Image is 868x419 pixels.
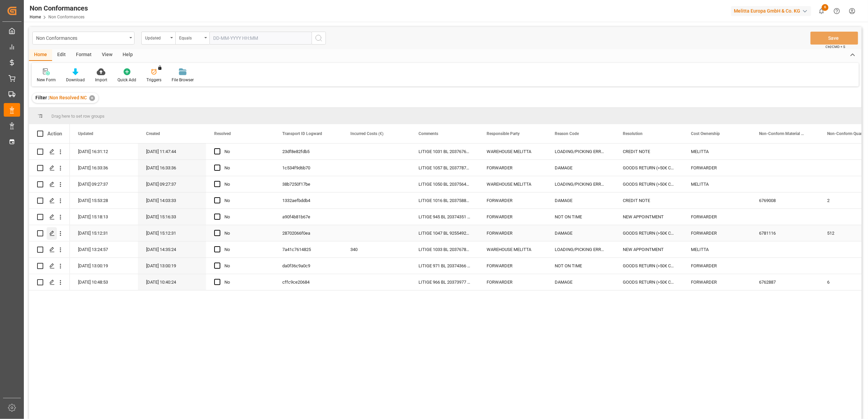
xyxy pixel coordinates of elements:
div: No [224,160,266,176]
div: Import [95,77,107,83]
span: Filter : [35,95,49,100]
span: Responsible Party [487,131,520,136]
div: ✕ [89,95,95,101]
div: LITIGE 1050 BL 20375641 Refusé pour produits mélangés // EN RETOUR [410,176,478,192]
span: Comments [419,131,438,136]
div: [DATE] 14:03:33 [138,192,206,208]
span: Created [146,131,160,136]
div: 1c534f9d6b70 [274,160,342,176]
button: Save [810,32,858,45]
div: NOT ON TIME [547,258,615,274]
div: Melitta Europa GmbH & Co. KG [731,6,811,16]
div: LOADING/PICKING ERROR [547,176,615,192]
div: Press SPACE to select this row. [29,209,70,225]
div: [DATE] 15:16:33 [138,209,206,225]
div: No [224,209,266,225]
div: Updated [145,33,168,41]
div: No [224,242,266,257]
div: Help [117,49,138,61]
div: 38b7250f17be [274,176,342,192]
div: [DATE] 16:33:36 [70,160,138,176]
div: Non Conformances [30,3,88,13]
div: Quick Add [117,77,136,83]
div: [DATE] 10:48:53 [70,274,138,290]
div: DAMAGE [547,225,615,241]
div: Press SPACE to select this row. [29,176,70,192]
div: Edit [52,49,71,61]
div: DAMAGE [547,274,615,290]
div: da0f36c9a0c9 [274,258,342,274]
div: LITIGE 1031 BL 20376769 Refusé 1 palette d'alu TOPITS au lieu de [GEOGRAPHIC_DATA] (6780236) => B... [410,144,478,160]
div: Press SPACE to select this row. [29,225,70,241]
div: 28702066f0ea [274,225,342,241]
div: Press SPACE to select this row. [29,144,70,160]
div: 6781116 [751,225,819,241]
div: GOODS RETURN (>50€ CREDIT NOTE) [615,225,683,241]
div: cffc9ce20684 [274,274,342,290]
div: FORWARDER [683,258,751,274]
button: open menu [32,32,135,45]
div: CREDIT NOTE [615,192,683,208]
button: Melitta Europa GmbH & Co. KG [731,4,814,17]
div: [DATE] 13:24:57 [70,241,138,257]
div: [DATE] 10:40:24 [138,274,206,290]
div: No [224,225,266,241]
span: Transport ID Logward [282,131,322,136]
div: NEW APPOINTMENT [615,209,683,225]
div: GOODS RETURN (>50€ CREDIT NOTE) [615,258,683,274]
div: Action [47,131,62,137]
div: DAMAGE [547,160,615,176]
div: LOADING/PICKING ERROR [547,241,615,257]
div: FORWARDER [478,258,547,274]
span: Ctrl/CMD + S [825,44,845,49]
div: GOODS RETURN (>50€ CREDIT NOTE) [615,274,683,290]
div: [DATE] 09:27:37 [70,176,138,192]
div: FORWARDER [478,209,547,225]
div: [DATE] 16:33:36 [138,160,206,176]
div: MELITTA [683,176,751,192]
div: FORWARDER [478,274,547,290]
div: No [224,258,266,274]
div: [DATE] 13:00:19 [138,258,206,274]
div: No [224,193,266,208]
div: 1332aefbddb4 [274,192,342,208]
div: CREDIT NOTE [615,144,683,160]
span: Resolution [623,131,643,136]
div: MELITTA [683,241,751,257]
div: View [97,49,117,61]
div: [DATE] 14:35:24 [138,241,206,257]
span: Updated [78,131,93,136]
div: DAMAGE [547,192,615,208]
div: Press SPACE to select this row. [29,258,70,274]
div: LOADING/PICKING ERROR [547,144,615,160]
div: Format [71,49,97,61]
div: FORWARDER [478,225,547,241]
div: FORWARDER [478,192,547,208]
div: [DATE] 15:12:31 [70,225,138,241]
a: Home [30,15,41,19]
div: LITIGE 1033 BL 20376780 Chargé dans la mauvais camion au départ de chez nous --> Chargé avec le G... [410,241,478,257]
div: LITIGE 1057 BL 20377877 Refusé pour avarie // En retour [410,160,478,176]
div: 340 [342,241,410,257]
div: Home [29,49,52,61]
button: Help Center [829,3,845,19]
div: Press SPACE to select this row. [29,241,70,258]
span: Incurred Costs (€) [350,131,383,136]
div: [DATE] 09:27:37 [138,176,206,192]
div: Non Conformances [36,33,127,42]
div: [DATE] 11:47:44 [138,144,206,160]
span: Non Resolved NC [49,95,87,100]
input: DD-MM-YYYY HH:MM [209,32,312,45]
button: search button [312,32,326,45]
div: NEW APPOINTMENT [615,241,683,257]
div: No [224,274,266,290]
div: [DATE] 13:00:19 [70,258,138,274]
div: No [224,177,266,192]
div: 7a41c7614825 [274,241,342,257]
div: LITIGE 966 BL 20373977 // 6 Easy abîmés // En retour [410,274,478,290]
div: WAREHOUSE MELITTA [478,241,547,257]
div: FORWARDER [683,209,751,225]
span: Cost Ownership [691,131,720,136]
div: Press SPACE to select this row. [29,274,70,290]
button: open menu [175,32,209,45]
